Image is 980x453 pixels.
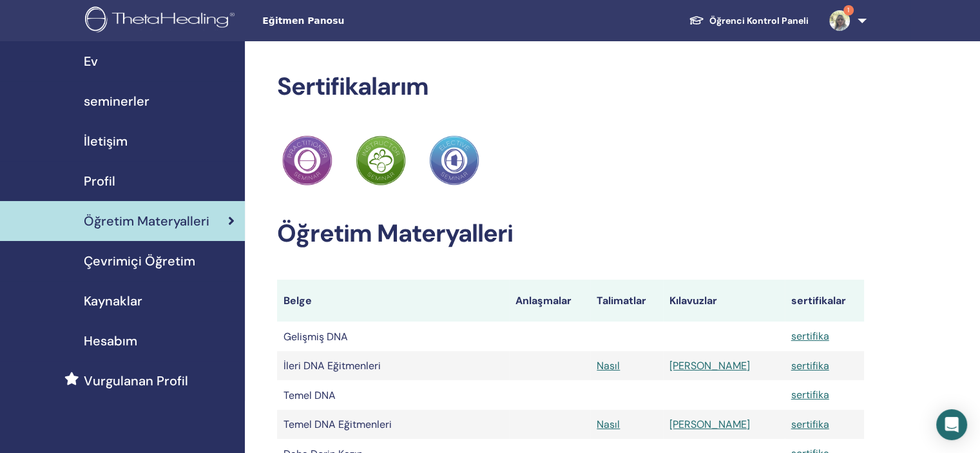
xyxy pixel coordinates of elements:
[283,389,336,402] font: Temel DNA
[689,15,704,26] img: graduation-cap-white.svg
[84,93,149,110] font: seminerler
[791,294,846,307] font: sertifikalar
[791,329,829,343] a: sertifika
[283,330,348,343] font: Gelişmiş DNA
[84,53,98,70] font: Ev
[669,294,717,307] font: Kılavuzlar
[669,418,750,431] a: [PERSON_NAME]
[84,173,115,189] font: Profil
[936,409,967,440] div: Intercom Messenger'ı açın
[669,359,750,372] a: [PERSON_NAME]
[515,294,572,307] font: Anlaşmalar
[791,388,829,401] a: sertifika
[84,253,195,269] font: Çevrimiçi Öğretim
[84,293,142,309] font: Kaynaklar
[829,10,850,31] img: default.jpg
[791,418,829,431] a: sertifika
[283,418,392,431] font: Temel DNA Eğitmenleri
[597,418,620,431] a: Nasıl
[277,217,513,249] font: Öğretim Materyalleri
[597,294,646,307] font: Talimatlar
[847,6,849,14] font: 1
[597,359,620,372] a: Nasıl
[678,8,819,33] a: Öğrenci Kontrol Paneli
[84,213,209,229] font: Öğretim Materyalleri
[277,70,428,102] font: Sertifikalarım
[84,333,137,349] font: Hesabım
[262,15,344,26] font: Eğitmen Panosu
[429,135,479,186] img: Uygulayıcı
[709,15,809,26] font: Öğrenci Kontrol Paneli
[283,359,381,372] font: İleri DNA Eğitmenleri
[283,294,312,307] font: Belge
[84,372,188,389] font: Vurgulanan Profil
[282,135,332,186] img: Uygulayıcı
[85,6,239,35] img: logo.png
[791,359,829,372] a: sertifika
[356,135,406,186] img: Uygulayıcı
[84,133,128,149] font: İletişim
